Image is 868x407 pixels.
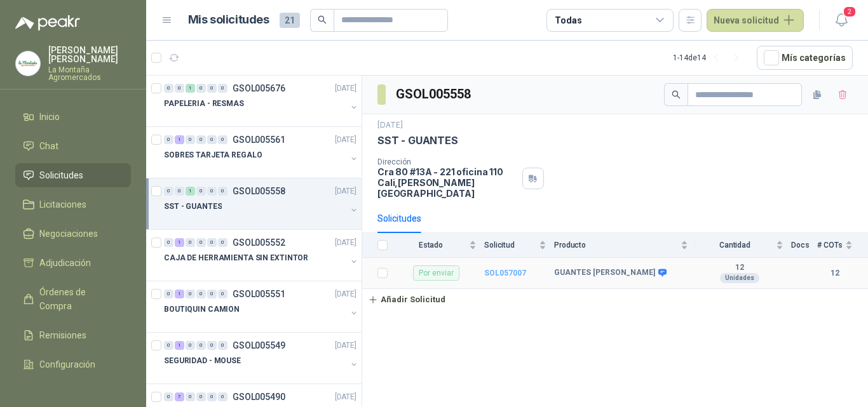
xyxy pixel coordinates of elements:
a: Configuración [15,352,131,377]
b: 12 [696,263,783,273]
button: 2 [830,9,853,32]
a: 0 1 0 0 0 0 GSOL005549[DATE] SEGURIDAD - MOUSE [164,338,359,378]
div: Solicitudes [377,211,421,225]
div: 0 [207,135,217,144]
a: Licitaciones [15,192,131,217]
span: Inicio [39,110,60,124]
p: GSOL005551 [233,290,285,298]
p: SEGURIDAD - MOUSE [164,355,241,367]
div: 1 [175,135,184,144]
div: 0 [218,238,227,247]
span: search [318,15,327,24]
a: Inicio [15,105,131,129]
div: 1 [186,84,195,93]
div: 0 [207,290,217,298]
div: Unidades [720,273,759,283]
p: GSOL005558 [233,187,285,196]
a: SOL057007 [484,269,526,277]
span: Cantidad [696,241,773,250]
span: Solicitud [484,241,536,250]
div: 0 [218,84,227,93]
p: [DATE] [335,391,356,403]
p: [DATE] [335,185,356,197]
div: 0 [164,187,173,196]
p: GSOL005490 [233,392,285,401]
span: Solicitudes [39,168,83,182]
div: 0 [164,290,173,298]
div: 0 [207,341,217,350]
div: 0 [196,290,206,298]
b: GUANTES [PERSON_NAME] [554,268,655,278]
div: 0 [218,392,227,401]
div: 0 [196,238,206,247]
div: 1 [186,187,195,196]
a: Adjudicación [15,251,131,275]
div: 0 [164,392,173,401]
p: GSOL005676 [233,84,285,93]
a: Chat [15,134,131,158]
p: SST - GUANTES [377,134,458,147]
div: 0 [207,392,217,401]
div: 1 [175,290,184,298]
p: [DATE] [335,134,356,146]
div: 1 [175,341,184,350]
div: 0 [218,290,227,298]
p: [DATE] [335,340,356,352]
div: 0 [196,84,206,93]
img: Logo peakr [15,15,80,30]
div: 0 [175,84,184,93]
h1: Mis solicitudes [188,11,269,29]
div: 0 [218,341,227,350]
div: 0 [196,392,206,401]
span: Negociaciones [39,227,98,241]
div: 0 [196,135,206,144]
button: Mís categorías [757,46,853,70]
button: Nueva solicitud [707,9,804,32]
div: 0 [164,135,173,144]
p: La Montaña Agromercados [48,66,131,81]
span: Chat [39,139,58,153]
span: Remisiones [39,328,86,342]
p: GSOL005549 [233,341,285,350]
a: 0 0 1 0 0 0 GSOL005558[DATE] SST - GUANTES [164,183,359,224]
div: 0 [186,341,195,350]
a: 0 1 0 0 0 0 GSOL005561[DATE] SOBRES TARJETA REGALO [164,132,359,173]
th: Cantidad [696,233,791,258]
div: 0 [186,135,195,144]
div: 0 [186,392,195,401]
div: Todas [555,13,581,27]
div: 0 [196,187,206,196]
a: Órdenes de Compra [15,280,131,318]
div: Por enviar [413,265,459,281]
div: 0 [207,187,217,196]
th: Solicitud [484,233,554,258]
th: # COTs [817,233,868,258]
a: Solicitudes [15,163,131,187]
th: Docs [791,233,817,258]
div: 0 [186,290,195,298]
a: Añadir Solicitud [362,289,868,310]
a: Remisiones [15,323,131,347]
span: # COTs [817,241,843,250]
p: [DATE] [335,288,356,300]
th: Producto [554,233,696,258]
span: Estado [395,241,466,250]
div: 0 [186,238,195,247]
p: [DATE] [335,237,356,249]
img: Company Logo [16,51,40,76]
p: Dirección [377,157,517,166]
span: Órdenes de Compra [39,285,119,313]
span: Producto [554,241,678,250]
div: 0 [207,84,217,93]
p: [DATE] [377,119,403,131]
p: Cra 80 #13A - 221 oficina 110 Cali , [PERSON_NAME][GEOGRAPHIC_DATA] [377,166,517,199]
p: [DATE] [335,83,356,95]
div: 0 [164,341,173,350]
a: 0 1 0 0 0 0 GSOL005552[DATE] CAJA DE HERRAMIENTA SIN EXTINTOR [164,235,359,276]
span: Adjudicación [39,256,91,270]
div: 7 [175,392,184,401]
div: 1 - 14 de 14 [673,48,747,68]
span: Configuración [39,357,95,371]
div: 0 [196,341,206,350]
div: 1 [175,238,184,247]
